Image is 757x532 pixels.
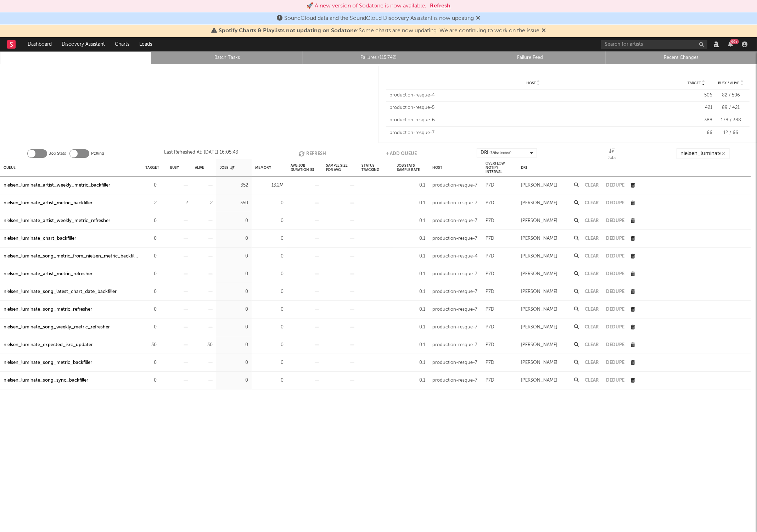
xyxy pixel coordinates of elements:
div: 506 [680,92,712,99]
div: 0.1 [397,376,425,385]
div: Jobs [220,160,234,175]
div: [PERSON_NAME] [521,181,557,190]
div: 0 [220,323,248,332]
div: 0 [145,181,157,190]
div: 0 [145,305,157,314]
div: 2 [195,199,213,207]
button: Clear [585,378,599,383]
button: Dedupe [606,343,624,347]
div: [PERSON_NAME] [521,217,557,225]
div: 0.1 [397,270,425,278]
div: production-resque-4 [432,252,478,261]
a: nielsen_luminate_chart_backfiller [4,234,76,243]
div: production-resque-6 [389,117,677,124]
div: production-resque-4 [389,92,677,99]
div: [PERSON_NAME] [521,323,557,332]
a: Discovery Assistant [57,37,110,51]
a: nielsen_luminate_song_sync_backfiller [4,376,88,385]
div: P7D [486,323,494,332]
label: Job Stats [49,149,66,158]
div: [PERSON_NAME] [521,270,557,278]
div: 0.1 [397,199,425,207]
div: 0 [255,199,284,207]
div: 0 [255,252,284,261]
div: 0 [255,341,284,349]
div: 13.2M [255,181,284,190]
button: Clear [585,307,599,312]
a: nielsen_luminate_artist_metric_backfiller [4,199,92,207]
a: Recent Changes [610,54,753,62]
div: Host [432,160,442,175]
button: Dedupe [606,307,624,312]
div: 99 + [730,39,739,44]
div: 0.1 [397,288,425,296]
a: Failure Feed [458,54,602,62]
div: 352 [220,181,248,190]
div: 2 [145,199,157,207]
div: P7D [486,341,494,349]
a: nielsen_luminate_song_metric_backfiller [4,359,92,367]
div: 0 [220,376,248,385]
div: 0 [255,234,284,243]
a: Batch Tasks [155,54,299,62]
div: 0 [220,270,248,278]
div: production-resque-7 [432,341,477,349]
div: 0.1 [397,234,425,243]
span: ( 8 / 8 selected) [489,149,511,157]
button: Dedupe [606,201,624,205]
div: 30 [195,341,213,349]
div: 0 [145,252,157,261]
div: production-resque-7 [432,217,477,225]
div: production-resque-7 [432,359,477,367]
div: Job Stats Sample Rate [397,160,425,175]
button: Clear [585,325,599,329]
div: production-resque-7 [432,234,477,243]
div: 0 [145,217,157,225]
div: 0.1 [397,323,425,332]
div: Overflow Notify Interval [486,160,514,175]
button: Clear [585,218,599,223]
div: 0.1 [397,252,425,261]
div: 0.1 [397,217,425,225]
div: 0 [220,217,248,225]
a: nielsen_luminate_song_metric_refresher [4,305,92,314]
div: 0 [220,234,248,243]
div: 2 [170,199,188,207]
div: 0 [255,305,284,314]
div: 0 [145,234,157,243]
div: [PERSON_NAME] [521,305,557,314]
div: 0 [255,359,284,367]
div: Status Tracking [361,160,390,175]
div: nielsen_luminate_artist_metric_refresher [4,270,92,278]
button: Clear [585,201,599,205]
span: : Some charts are now updating. We are continuing to work on the issue [219,28,539,34]
div: Jobs [608,154,617,162]
div: 0 [145,359,157,367]
a: Leads [134,37,157,51]
a: Charts [110,37,134,51]
button: Refresh [298,148,326,159]
div: 388 [680,117,712,124]
span: Target [688,81,701,85]
span: Dismiss [476,16,480,21]
button: Dedupe [606,325,624,329]
button: Clear [585,236,599,241]
button: + Add Queue [386,148,417,159]
div: P7D [486,252,494,261]
div: 0 [220,359,248,367]
div: Jobs [608,148,617,162]
div: nielsen_luminate_song_weekly_metric_refresher [4,323,110,332]
div: [PERSON_NAME] [521,376,557,385]
button: Dedupe [606,254,624,259]
div: [PERSON_NAME] [521,252,557,261]
div: 0 [255,270,284,278]
button: Clear [585,183,599,188]
div: production-resque-7 [432,376,477,385]
div: Memory [255,160,271,175]
div: production-resque-7 [432,305,477,314]
button: Dedupe [606,289,624,294]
